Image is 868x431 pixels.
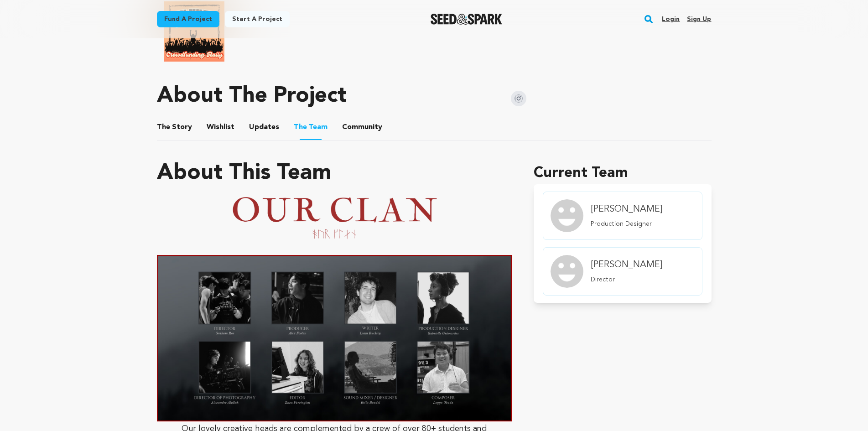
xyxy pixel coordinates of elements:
[342,122,382,133] span: Community
[157,122,192,133] span: Story
[591,219,662,228] p: Production Designer
[431,14,502,25] a: Seed&Spark Homepage
[543,192,702,240] a: member.name Profile
[511,91,526,106] img: Seed&Spark Instagram Icon
[157,255,512,421] img: 1757659916-ValhallaClan.png
[551,199,583,232] img: Team Image
[431,14,502,25] img: Seed&Spark Logo Dark Mode
[249,122,279,133] span: Updates
[591,203,662,216] h4: [PERSON_NAME]
[157,122,170,133] span: The
[687,12,711,26] a: Sign up
[294,122,307,133] span: The
[591,259,662,271] h4: [PERSON_NAME]
[157,162,332,184] h1: About This Team
[157,195,512,240] img: 1757659891-ValhallaBlocksClan2.png
[543,247,702,296] a: member.name Profile
[591,275,662,284] p: Director
[294,122,327,133] span: Team
[551,255,583,288] img: Team Image
[157,11,219,27] a: Fund a project
[534,162,711,184] h1: Current Team
[207,122,234,133] span: Wishlist
[225,11,290,27] a: Start a project
[662,12,680,26] a: Login
[157,85,347,107] h1: About The Project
